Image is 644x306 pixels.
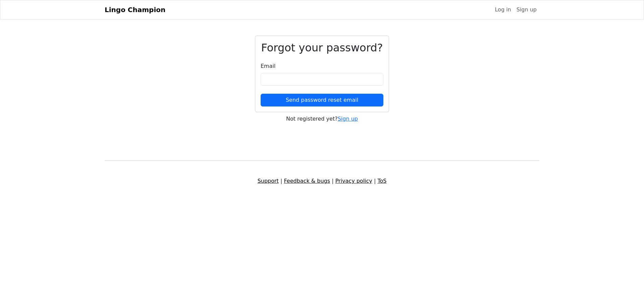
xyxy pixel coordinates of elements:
a: Log in [492,3,514,16]
div: Not registered yet? [255,115,389,123]
a: ToS [377,178,386,184]
a: Support [258,178,279,184]
h2: Forgot your password? [261,41,383,54]
a: Feedback & bugs [284,178,330,184]
button: Send password reset email [261,94,383,106]
a: Lingo Champion [105,3,165,16]
a: Sign up [338,116,358,122]
a: Sign up [514,3,539,16]
a: Privacy policy [335,178,372,184]
div: | | | [101,177,543,185]
label: Email [261,62,275,70]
